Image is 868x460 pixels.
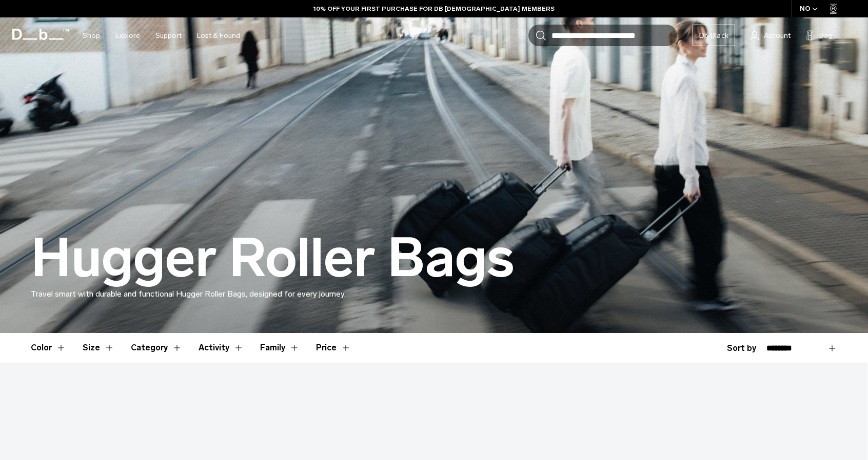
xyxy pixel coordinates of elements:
[819,30,832,41] span: Bag
[764,30,791,41] span: Account
[131,333,182,363] button: Toggle Filter
[155,17,182,54] a: Support
[693,25,735,46] a: Db Black
[316,333,351,363] button: Toggle Price
[31,228,515,288] h1: Hugger Roller Bags
[31,289,346,299] span: Travel smart with durable and functional Hugger Roller Bags, designed for every journey.
[197,17,240,54] a: Lost & Found
[313,4,555,13] a: 10% OFF YOUR FIRST PURCHASE FOR DB [DEMOGRAPHIC_DATA] MEMBERS
[751,29,791,41] a: Account
[83,17,100,54] a: Shop
[83,333,114,363] button: Toggle Filter
[199,333,244,363] button: Toggle Filter
[806,29,832,41] button: Bag
[75,17,248,54] nav: Main Navigation
[31,333,66,363] button: Toggle Filter
[260,333,300,363] button: Toggle Filter
[115,17,140,54] a: Explore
